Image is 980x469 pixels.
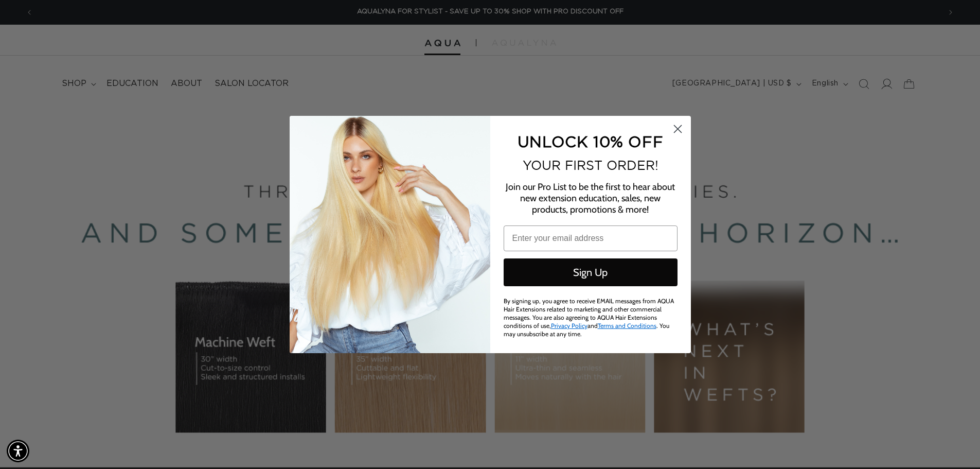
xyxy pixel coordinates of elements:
[7,440,29,462] div: Accessibility Menu
[504,258,678,286] button: Sign Up
[669,120,687,138] button: Close dialog
[504,225,678,251] input: Enter your email address
[290,116,490,353] img: daab8b0d-f573-4e8c-a4d0-05ad8d765127.png
[551,322,587,329] a: Privacy Policy
[523,158,658,172] span: YOUR FIRST ORDER!
[506,181,675,215] span: Join our Pro List to be the first to hear about new extension education, sales, new products, pro...
[598,322,656,329] a: Terms and Conditions
[504,297,674,338] span: By signing up, you agree to receive EMAIL messages from AQUA Hair Extensions related to marketing...
[518,133,663,150] span: UNLOCK 10% OFF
